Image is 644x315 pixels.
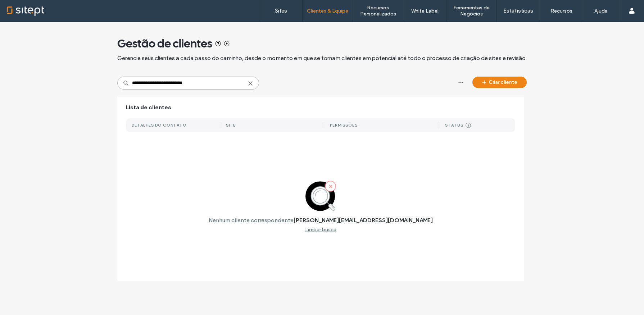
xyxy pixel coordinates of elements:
div: Site [226,123,236,128]
div: Status [445,123,463,128]
label: White Label [411,8,439,14]
label: Recursos Personalizados [353,5,403,17]
span: Gestão de clientes [117,36,212,51]
span: Gerencie seus clientes a cada passo do caminho, desde o momento em que se tornam clientes em pote... [117,54,527,62]
div: DETALHES DO CONTATO [132,123,187,128]
span: Ajuda [16,5,35,12]
div: Limpar busca [305,227,336,233]
label: Ajuda [594,8,608,14]
label: Ferramentas de Negócios [446,5,496,17]
label: [PERSON_NAME][EMAIL_ADDRESS][DOMAIN_NAME] [294,217,433,224]
label: Clientes & Equipe [307,8,348,14]
label: Recursos [550,8,572,14]
label: Sites [275,8,287,14]
label: Nenhum cliente correspondente [209,217,294,224]
button: Criar cliente [472,77,527,88]
div: Permissões [330,123,358,128]
label: Estatísticas [503,8,533,14]
span: Lista de clientes [126,104,171,111]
